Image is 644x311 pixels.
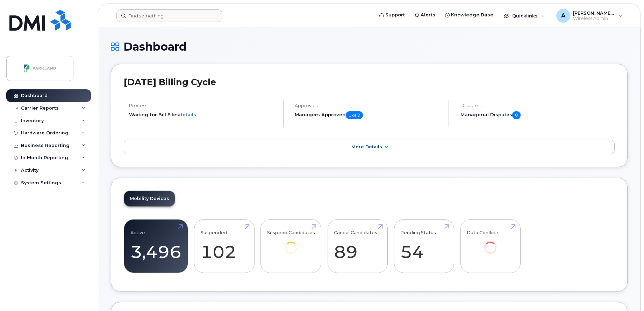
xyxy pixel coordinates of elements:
[179,112,196,117] a: details
[334,223,381,269] a: Cancel Candidates 89
[267,223,315,263] a: Suspend Candidates
[512,111,521,119] span: 0
[295,103,443,108] h4: Approvals
[467,223,514,263] a: Data Conflicts
[346,111,363,119] span: 0 of 0
[460,103,615,108] h4: Disputes
[129,103,277,108] h4: Process
[111,40,628,53] h1: Dashboard
[124,191,175,206] a: Mobility Devices
[295,111,443,119] h5: Managers Approved
[400,223,448,269] a: Pending Status 54
[460,111,615,119] h5: Managerial Disputes
[129,111,277,118] li: Waiting for Bill Files
[351,144,382,149] span: More Details
[201,223,248,269] a: Suspended 102
[130,223,181,269] a: Active 3,496
[124,77,615,87] h2: [DATE] Billing Cycle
